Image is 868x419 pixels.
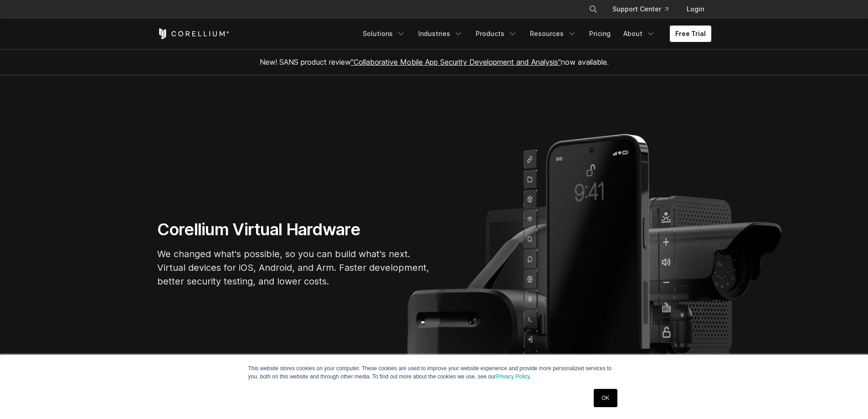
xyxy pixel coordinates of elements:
p: We changed what's possible, so you can build what's next. Virtual devices for iOS, Android, and A... [157,247,431,288]
a: About [618,26,661,42]
p: This website stores cookies on your computer. These cookies are used to improve your website expe... [248,364,620,381]
a: Login [679,1,711,17]
a: Industries [413,26,468,42]
a: Resources [524,26,582,42]
a: "Collaborative Mobile App Security Development and Analysis" [351,57,561,67]
span: New! SANS product review now available. [260,57,609,67]
h1: Corellium Virtual Hardware [157,219,431,240]
div: Navigation Menu [578,1,711,17]
a: Pricing [584,26,616,42]
a: Free Trial [670,26,711,42]
a: OK [594,389,617,407]
button: Search [585,1,601,17]
a: Solutions [357,26,411,42]
a: Products [470,26,523,42]
a: Corellium Home [157,28,230,39]
a: Privacy Policy. [496,373,531,380]
div: Navigation Menu [357,26,711,42]
a: Support Center [605,1,676,17]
